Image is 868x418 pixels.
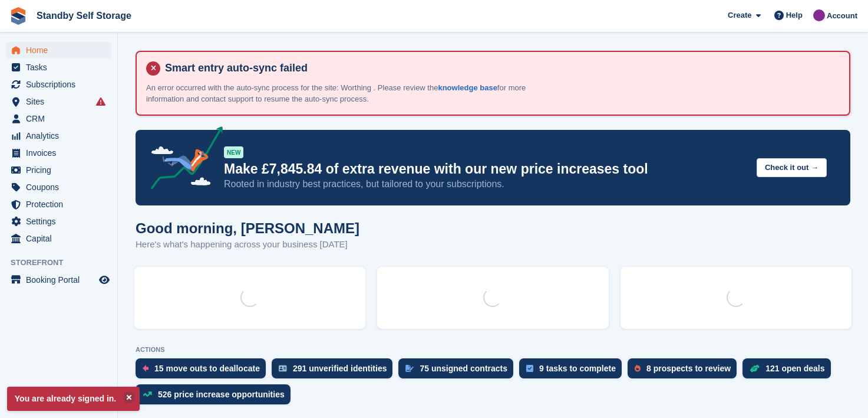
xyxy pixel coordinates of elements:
[26,272,97,288] span: Booking Portal
[26,162,97,178] span: Pricing
[405,365,414,372] img: contract_signature_icon-13c848040528278c33f63329250d36e43548de30e8caae1d1a13099fd9432cc5.svg
[141,126,223,194] img: price-adjustments-announcement-icon-8257ccfd72463d97f412b2fc003d46551f7dbcb40ab6d574587a9cd5c0d94...
[136,238,359,252] p: Here's what's happening across your business [DATE]
[420,364,507,373] div: 75 unsigned contracts
[6,162,111,178] a: menu
[143,391,152,397] img: price_increase_opportunities-93ffe204e8149a01c8c9dc8f82e8f89637d9d84a8eef4429ea346261dce0b2c0.svg
[6,76,111,93] a: menu
[32,6,136,25] a: Standby Self Storage
[526,365,533,372] img: task-75834270c22a3079a89374b754ae025e5fb1db73e45f91037f5363f120a921f8.svg
[293,364,387,373] div: 291 unverified identities
[6,179,111,195] a: menu
[26,145,97,161] span: Invoices
[26,59,97,76] span: Tasks
[438,83,497,92] a: knowledge base
[827,10,857,22] span: Account
[26,110,97,127] span: CRM
[750,364,760,373] img: deal-1b604bf984904fb50ccaf53a9ad4b4a5d6e5aea283cecdc64d6e3604feb123c2.svg
[6,213,111,230] a: menu
[160,61,840,75] h4: Smart entry auto-sync failed
[143,365,148,372] img: move_outs_to_deallocate_icon-f764333ba52eb49d3ac5e1228854f67142a1ed5810a6f6cc68b1a99e826820c5.svg
[11,257,117,269] span: Storefront
[6,42,111,58] a: menu
[813,9,825,21] img: Sue Ford
[6,110,111,127] a: menu
[26,42,97,58] span: Home
[6,128,111,144] a: menu
[757,158,827,178] button: Check it out →
[136,220,359,236] h1: Good morning, [PERSON_NAME]
[6,59,111,76] a: menu
[26,179,97,195] span: Coupons
[765,364,824,373] div: 121 open deals
[146,82,559,105] p: An error occurred with the auto-sync process for the site: Worthing . Please review the for more ...
[628,358,742,384] a: 8 prospects to review
[154,364,260,373] div: 15 move outs to deallocate
[26,76,97,93] span: Subscriptions
[279,365,287,372] img: verify_identity-adf6edd0f0f0b5bbfe63781bf79b02c33cf7c696d77639b501bdc392416b5a36.svg
[26,93,97,110] span: Sites
[6,230,111,247] a: menu
[635,365,641,372] img: prospect-51fa495bee0391a8d652442698ab0144808aea92771e9ea1ae160a38d050c398.svg
[398,358,519,384] a: 75 unsigned contracts
[742,358,836,384] a: 121 open deals
[224,146,243,158] div: NEW
[9,7,27,25] img: stora-icon-8386f47178a22dfd0bd8f6a31ec36ba5ce8667c1dd55bd0f319d3a0aa187defe.svg
[646,364,731,373] div: 8 prospects to review
[136,384,296,410] a: 526 price increase opportunities
[6,93,111,110] a: menu
[7,387,140,411] p: You are already signed in.
[26,196,97,213] span: Protection
[136,358,272,384] a: 15 move outs to deallocate
[26,213,97,230] span: Settings
[786,9,803,21] span: Help
[519,358,628,384] a: 9 tasks to complete
[6,145,111,161] a: menu
[158,390,285,399] div: 526 price increase opportunities
[6,272,111,288] a: menu
[728,9,751,21] span: Create
[26,128,97,144] span: Analytics
[224,178,747,191] p: Rooted in industry best practices, but tailored to your subscriptions.
[6,196,111,213] a: menu
[539,364,616,373] div: 9 tasks to complete
[96,97,105,106] i: Smart entry sync failures have occurred
[136,346,850,354] p: ACTIONS
[272,358,399,384] a: 291 unverified identities
[224,161,747,178] p: Make £7,845.84 of extra revenue with our new price increases tool
[97,273,111,287] a: Preview store
[26,230,97,247] span: Capital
